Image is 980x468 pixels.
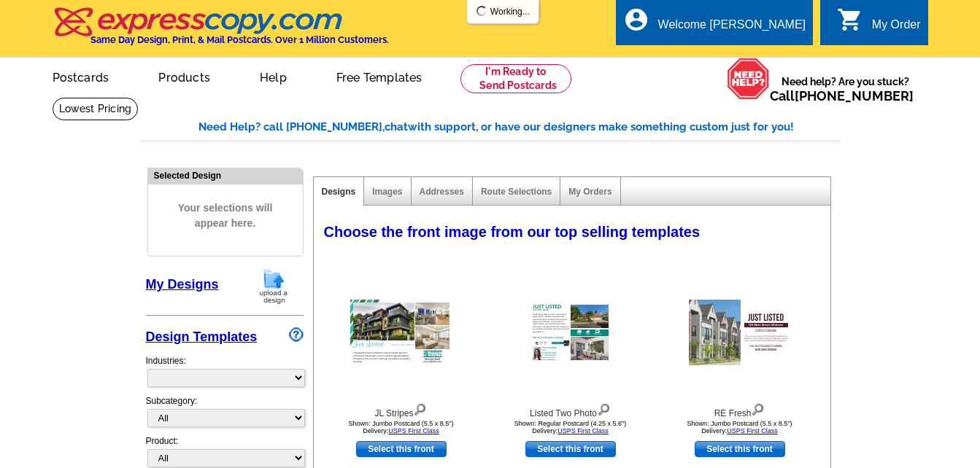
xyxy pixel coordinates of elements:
[481,187,552,197] a: Route Selections
[660,400,820,420] div: RE Fresh
[490,420,651,434] div: Shown: Regular Postcard (4.25 x 5.6") Delivery:
[135,59,234,93] a: Products
[53,17,389,45] a: Same Day Design, Print, & Mail Postcards. Over 1 Million Customers.
[770,74,921,104] span: Need help? Are you stuck?
[568,187,611,197] a: My Orders
[727,58,770,100] img: help
[159,186,292,246] span: Your selections will appear here.
[29,59,133,93] a: Postcards
[795,88,914,104] a: [PHONE_NUMBER]
[660,420,820,434] div: Shown: Jumbo Postcard (5.5 x 8.5") Delivery:
[146,394,304,434] div: Subcategory:
[255,268,293,305] img: upload-design
[322,187,356,197] a: Designs
[623,7,649,33] i: account_circle
[420,187,464,197] a: Addresses
[658,18,806,39] div: Welcome [PERSON_NAME]
[236,59,310,93] a: Help
[350,300,452,365] img: JL Stripes
[770,88,914,104] span: Call
[90,34,389,45] h4: Same Day Design, Print, & Mail Postcards. Over 1 Million Customers.
[597,400,611,416] img: view design details
[385,120,408,133] span: chat
[313,59,446,93] a: Free Templates
[872,18,921,39] div: My Order
[476,5,487,17] img: loading...
[146,329,258,344] a: Design Templates
[695,441,785,457] a: use this design
[324,224,701,240] span: Choose the front image from our top selling templates
[372,187,402,197] a: Images
[837,16,921,34] a: shopping_cart My Order
[388,427,439,434] a: USPS First Class
[751,400,765,416] img: view design details
[689,300,791,365] img: RE Fresh
[557,427,609,434] a: USPS First Class
[146,277,219,292] a: My Designs
[146,347,304,394] div: Industries:
[321,400,482,420] div: JL Stripes
[413,400,427,416] img: view design details
[198,119,841,136] div: Need Help? call [PHONE_NUMBER], with support, or have our designers make something custom just fo...
[525,441,616,457] a: use this design
[148,168,303,182] div: Selected Design
[837,7,863,33] i: shopping_cart
[529,301,612,364] img: Listed Two Photo
[321,420,482,434] div: Shown: Jumbo Postcard (5.5 x 8.5") Delivery:
[490,400,651,420] div: Listed Two Photo
[289,327,304,342] img: design-wizard-help-icon.png
[727,427,778,434] a: USPS First Class
[356,441,447,457] a: use this design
